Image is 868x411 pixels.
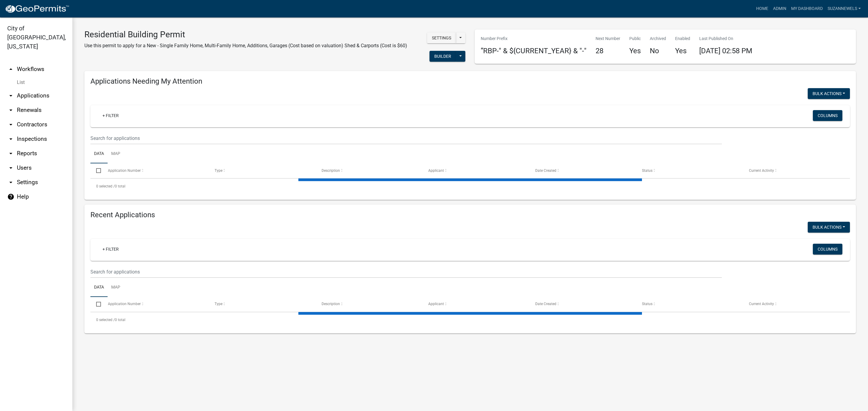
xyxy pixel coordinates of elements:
[322,302,340,306] span: Description
[7,121,14,128] i: arrow_drop_down
[7,66,14,73] i: arrow_drop_up
[808,88,850,99] button: Bulk Actions
[90,132,722,144] input: Search for applications
[7,179,14,186] i: arrow_drop_down
[90,297,102,311] datatable-header-cell: Select
[423,297,530,311] datatable-header-cell: Applicant
[754,3,771,14] a: Home
[529,163,636,178] datatable-header-cell: Date Created
[90,77,850,86] h4: Applications Needing My Attention
[84,29,407,40] h3: Residential Building Permit
[825,3,863,14] a: SuzanneWels
[90,312,850,327] div: 0 total
[98,110,124,121] a: + Filter
[428,302,444,306] span: Applicant
[808,222,850,233] button: Bulk Actions
[650,47,666,55] h4: No
[96,318,115,322] span: 0 selected /
[90,179,850,194] div: 0 total
[743,163,850,178] datatable-header-cell: Current Activity
[316,297,423,311] datatable-header-cell: Description
[636,297,743,311] datatable-header-cell: Status
[481,36,587,42] p: Number Prefix
[596,47,620,55] h4: 28
[675,47,690,55] h4: Yes
[90,266,722,278] input: Search for applications
[636,163,743,178] datatable-header-cell: Status
[813,244,842,255] button: Columns
[209,163,316,178] datatable-header-cell: Type
[675,36,690,42] p: Enabled
[423,163,530,178] datatable-header-cell: Applicant
[102,163,209,178] datatable-header-cell: Application Number
[90,278,108,297] a: Data
[529,297,636,311] datatable-header-cell: Date Created
[813,110,842,121] button: Columns
[7,164,14,172] i: arrow_drop_down
[209,297,316,311] datatable-header-cell: Type
[535,302,556,306] span: Date Created
[743,297,850,311] datatable-header-cell: Current Activity
[108,168,141,173] span: Application Number
[108,302,141,306] span: Application Number
[749,302,774,306] span: Current Activity
[642,302,653,306] span: Status
[699,47,752,55] span: [DATE] 02:58 PM
[7,107,14,114] i: arrow_drop_down
[481,47,587,55] h4: “RBP-" & ${CURRENT_YEAR} & "-"
[535,168,556,173] span: Date Created
[771,3,789,14] a: Admin
[7,150,14,157] i: arrow_drop_down
[7,193,14,200] i: help
[215,168,222,173] span: Type
[749,168,774,173] span: Current Activity
[90,144,108,164] a: Data
[7,135,14,143] i: arrow_drop_down
[108,144,124,164] a: Map
[789,3,825,14] a: My Dashboard
[322,168,340,173] span: Description
[84,42,407,49] p: Use this permit to apply for a New - Single Family Home, Multi-Family Home, Additions, Garages (C...
[215,302,222,306] span: Type
[98,244,124,255] a: + Filter
[429,51,456,62] button: Builder
[108,278,124,297] a: Map
[96,184,115,188] span: 0 selected /
[428,168,444,173] span: Applicant
[629,47,641,55] h4: Yes
[316,163,423,178] datatable-header-cell: Description
[650,36,666,42] p: Archived
[596,36,620,42] p: Next Number
[90,163,102,178] datatable-header-cell: Select
[427,32,456,43] button: Settings
[7,92,14,99] i: arrow_drop_down
[642,168,653,173] span: Status
[699,36,752,42] p: Last Published On
[629,36,641,42] p: Public
[102,297,209,311] datatable-header-cell: Application Number
[90,211,850,219] h4: Recent Applications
